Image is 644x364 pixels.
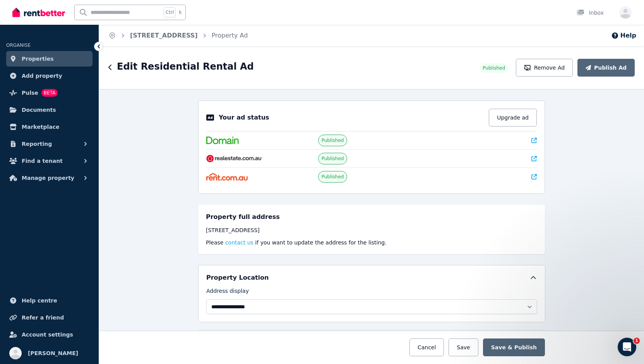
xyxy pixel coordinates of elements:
span: ORGANISE [6,43,31,48]
a: Documents [6,102,92,118]
span: Published [322,156,344,162]
a: Help centre [6,293,92,308]
span: Published [322,137,344,144]
div: Inbox [577,9,604,17]
img: Rent.com.au [206,173,248,181]
button: Manage property [6,170,92,186]
p: Your ad status [219,113,269,122]
a: Account settings [6,327,92,342]
iframe: Intercom live chat [618,338,636,356]
a: Marketplace [6,119,92,135]
span: Properties [22,54,54,63]
span: Add property [22,71,62,80]
span: Published [483,65,505,71]
h5: Property full address [206,212,280,222]
span: Refer a friend [22,313,64,322]
button: Save & Publish [483,338,545,356]
button: Upgrade ad [489,109,537,126]
span: Help centre [22,296,57,305]
button: Find a tenant [6,153,92,169]
span: Find a tenant [22,156,63,166]
a: Properties [6,51,92,67]
span: Pulse [22,88,38,97]
a: Property Ad [212,32,248,39]
img: RentBetter [12,7,65,18]
img: Domain.com.au [206,137,239,144]
button: Publish Ad [577,59,635,77]
h1: Edit Residential Rental Ad [117,60,254,73]
button: Save [449,338,478,356]
span: Marketplace [22,122,59,132]
span: 1 [634,338,640,344]
span: Ctrl [164,7,176,17]
a: PulseBETA [6,85,92,101]
button: Cancel [409,338,444,356]
button: contact us [225,239,253,246]
button: Remove Ad [516,59,573,77]
span: Reporting [22,139,52,149]
span: BETA [41,89,58,97]
h5: Property Location [206,273,269,282]
p: Please if you want to update the address for the listing. [206,239,537,246]
a: Refer a friend [6,310,92,325]
span: Published [322,174,344,180]
span: k [179,9,182,15]
span: Manage property [22,173,74,183]
a: [STREET_ADDRESS] [130,32,198,39]
img: RealEstate.com.au [206,155,262,162]
span: [PERSON_NAME] [28,349,78,358]
span: Account settings [22,330,73,339]
button: Reporting [6,136,92,152]
button: Help [611,31,636,40]
div: [STREET_ADDRESS] [206,226,537,234]
a: Add property [6,68,92,84]
span: Documents [22,105,56,114]
label: Address display [206,287,249,298]
nav: Breadcrumb [99,25,257,46]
